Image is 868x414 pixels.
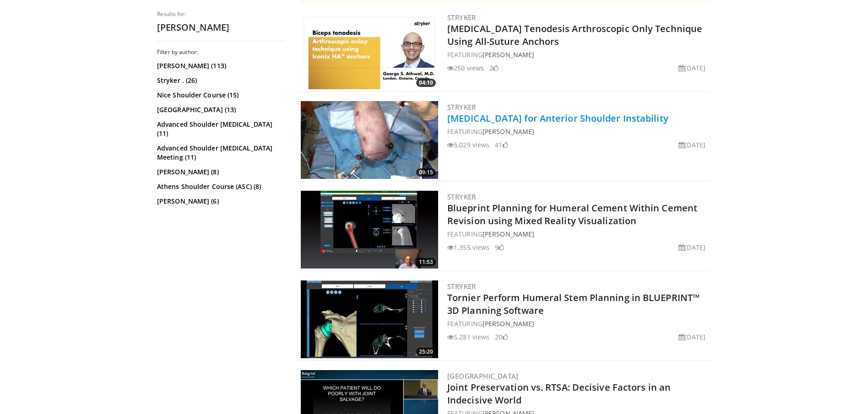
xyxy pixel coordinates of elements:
[447,50,709,59] div: FEATURING
[447,242,489,252] li: 1,355 views
[483,230,534,238] a: [PERSON_NAME]
[157,48,285,56] h3: Filter by author:
[447,229,709,239] div: FEATURING
[447,22,702,48] a: [MEDICAL_DATA] Tenodesis Arthroscopic Only Technique Using All-Suture Anchors
[416,79,436,87] span: 04:10
[157,22,285,33] h2: [PERSON_NAME]
[678,332,705,342] li: [DATE]
[157,120,283,138] a: Advanced Shoulder [MEDICAL_DATA] (11)
[301,280,438,358] img: 7a9fc6b3-6c70-445c-a10d-1d90468e6f83.300x170_q85_crop-smart_upscale.jpg
[157,197,283,206] a: [PERSON_NAME] (6)
[447,371,519,381] a: [GEOGRAPHIC_DATA]
[301,101,438,179] img: 5abd6e6f-ec56-4e3e-9270-bc15eab5e236.300x170_q85_crop-smart_upscale.jpg
[157,11,285,18] p: Results for:
[157,144,283,162] a: Advanced Shoulder [MEDICAL_DATA] Meeting (11)
[157,61,283,70] a: [PERSON_NAME] (113)
[157,105,283,114] a: [GEOGRAPHIC_DATA] (13)
[447,102,476,112] a: Stryker
[483,50,534,59] a: [PERSON_NAME]
[157,167,283,177] a: [PERSON_NAME] (8)
[447,192,476,201] a: Stryker
[416,258,436,266] span: 11:53
[678,140,705,150] li: [DATE]
[447,319,709,328] div: FEATURING
[301,191,438,269] a: 11:53
[489,63,499,73] li: 2
[157,182,283,191] a: Athens Shoulder Course (ASC) (8)
[157,76,283,85] a: Stryker . (26)
[416,348,436,356] span: 25:20
[447,291,700,317] a: Tornier Perform Humeral Stem Planning in BLUEPRINT™ 3D Planning Software
[447,202,697,227] a: Blueprint Planning for Humeral Cement Within Cement Revision using Mixed Reality Visualization
[483,127,534,136] a: [PERSON_NAME]
[301,11,438,89] a: 04:10
[495,242,504,252] li: 9
[416,168,436,177] span: 09:15
[447,282,476,291] a: Stryker
[301,280,438,358] a: 25:20
[495,332,508,342] li: 20
[447,13,476,22] a: Stryker
[447,332,489,342] li: 5,281 views
[447,112,668,124] a: [MEDICAL_DATA] for Anterior Shoulder Instability
[301,101,438,179] a: 09:15
[447,140,489,150] li: 5,029 views
[495,140,508,150] li: 41
[157,91,283,100] a: Nice Shoulder Course (15)
[483,319,534,328] a: [PERSON_NAME]
[301,11,438,89] img: dd3c9599-9b8f-4523-a967-19256dd67964.300x170_q85_crop-smart_upscale.jpg
[678,63,705,73] li: [DATE]
[447,381,671,406] a: Joint Preservation vs. RTSA: Decisive Factors in an Indecisive World
[447,127,709,136] div: FEATURING
[301,191,438,269] img: 79e7ba74-6523-4cfb-b3a1-07a5e7c5be41.300x170_q85_crop-smart_upscale.jpg
[678,242,705,252] li: [DATE]
[447,63,484,73] li: 250 views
